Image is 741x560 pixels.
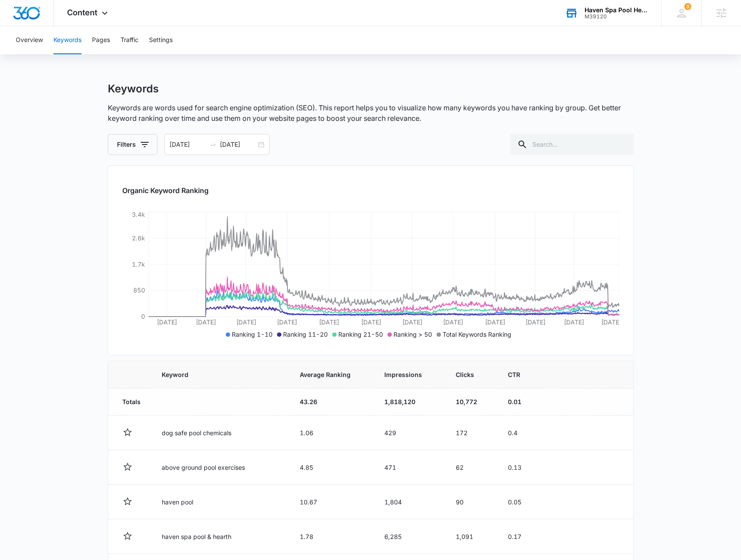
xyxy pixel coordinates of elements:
td: Totals [108,388,151,416]
td: 43.26 [289,388,374,416]
tspan: [DATE] [236,318,256,326]
span: Ranking 21-50 [338,331,383,338]
tspan: [DATE] [601,318,621,326]
tspan: [DATE] [402,318,422,326]
tspan: [DATE] [564,318,584,326]
td: 1.78 [289,519,374,554]
span: Keyword [162,370,266,379]
button: Settings [149,26,173,54]
td: 1,818,120 [374,388,445,416]
td: 172 [445,416,497,450]
td: 10,772 [445,388,497,416]
td: above ground pool exercises [151,450,289,485]
td: 1,804 [374,485,445,519]
tspan: [DATE] [443,318,463,326]
span: Ranking 1-10 [232,331,273,338]
button: Pages [92,26,110,54]
td: 90 [445,485,497,519]
td: 0.13 [497,450,543,485]
tspan: [DATE] [156,318,177,326]
h2: Organic Keyword Ranking [122,185,619,196]
td: 471 [374,450,445,485]
td: 0.17 [497,519,543,554]
span: 3 [684,3,691,10]
td: 0.4 [497,416,543,450]
tspan: 3.4k [131,211,145,218]
span: to [209,141,216,148]
td: 0.05 [497,485,543,519]
td: haven spa pool & hearth [151,519,289,554]
td: 62 [445,450,497,485]
span: Impressions [384,370,422,379]
td: haven pool [151,485,289,519]
div: account name [585,7,649,14]
span: Clicks [456,370,474,379]
span: Total Keywords Ranking [443,331,511,338]
tspan: 850 [133,286,145,294]
td: 6,285 [374,519,445,554]
button: Traffic [121,26,138,54]
td: 0.01 [497,388,543,416]
tspan: [DATE] [277,318,297,326]
div: notifications count [684,3,691,10]
span: swap-right [209,141,216,148]
input: Search... [510,134,634,155]
tspan: [DATE] [361,318,381,326]
tspan: 0 [141,313,145,320]
p: Keywords are words used for search engine optimization (SEO). This report helps you to visualize ... [108,102,634,123]
td: dog safe pool chemicals [151,416,289,450]
input: End date [220,140,256,149]
td: 1.06 [289,416,374,450]
tspan: [DATE] [485,318,505,326]
button: Keywords [53,26,82,54]
tspan: 1.7k [131,260,145,268]
td: 4.85 [289,450,374,485]
tspan: 2.6k [131,234,145,242]
td: 1,091 [445,519,497,554]
span: Average Ranking [300,370,351,379]
span: Ranking 11-20 [283,331,328,338]
tspan: [DATE] [319,318,339,326]
div: account id [585,14,649,20]
span: CTR [508,370,520,379]
td: 429 [374,416,445,450]
span: Content [67,8,97,17]
h1: Keywords [108,82,159,95]
tspan: [DATE] [195,318,216,326]
input: Start date [170,140,206,149]
td: 10.67 [289,485,374,519]
button: Filters [108,134,157,155]
button: Overview [16,26,43,54]
tspan: [DATE] [525,318,545,326]
span: Ranking > 50 [394,331,432,338]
